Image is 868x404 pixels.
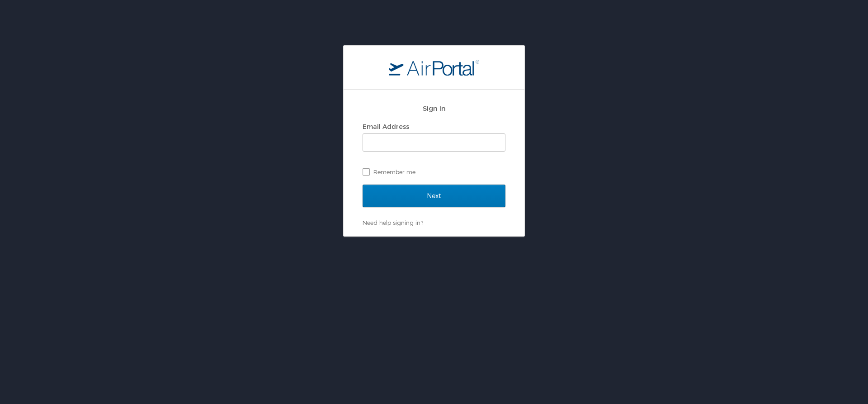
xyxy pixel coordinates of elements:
a: Need help signing in? [363,219,423,226]
label: Email Address [363,123,409,130]
img: logo [389,59,479,76]
label: Remember me [363,165,505,179]
h2: Sign In [363,103,505,114]
input: Next [363,185,505,207]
